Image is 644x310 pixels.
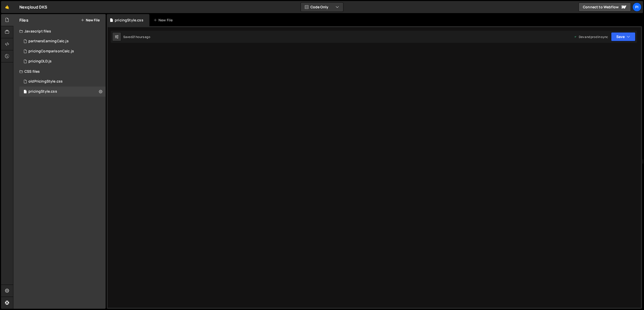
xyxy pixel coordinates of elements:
[19,87,106,97] div: 17183/47472.css
[123,35,150,39] div: Saved
[153,18,175,23] div: New File
[19,4,47,10] div: Nexqloud DKS
[579,3,631,12] a: Connect to Webflow
[28,39,69,44] div: partnersEarningCalc.js
[19,36,106,46] div: 17183/47469.js
[19,56,106,66] div: 17183/47474.js
[301,3,343,12] button: Code Only
[28,59,52,64] div: pricingOLD.js
[1,1,13,13] a: 🤙
[28,49,74,54] div: pricingComparisonCalc.js
[574,35,608,39] div: Dev and prod in sync
[28,89,57,94] div: pricingStyle.css
[13,66,106,76] div: CSS files
[115,18,143,23] div: pricingStyle.css
[611,32,635,41] button: Save
[19,76,106,87] div: 17183/47505.css
[81,18,100,22] button: New File
[632,3,641,12] a: Pi
[19,17,28,23] h2: Files
[28,79,63,84] div: oldPricingStyle.css
[13,26,106,36] div: Javascript files
[19,46,106,56] div: 17183/47471.js
[132,35,150,39] div: 21 hours ago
